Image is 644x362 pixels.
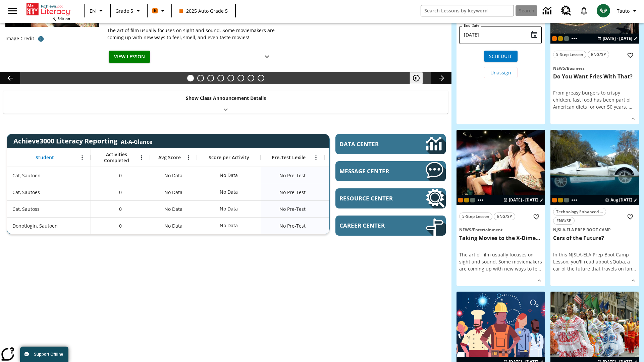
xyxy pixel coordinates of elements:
[113,5,145,17] button: Grade: Grade 5, Select a grade
[5,35,34,42] p: Image Credit
[335,188,446,208] a: Resource Center, Will open in new tab
[464,198,469,202] div: New 2025 class
[462,213,489,220] span: 5-Step Lesson
[629,265,632,272] span: n
[197,75,204,81] button: Slide 2 Cars of the Future?
[459,235,542,242] h3: Taking Movies to the X-Dimension
[575,2,593,19] a: Notifications
[410,72,430,84] div: Pause
[119,222,122,229] span: 0
[335,161,446,181] a: Message Center
[593,2,614,19] button: Select a new avatar
[553,89,636,110] div: From greasy burgers to crispy chicken, fast food has been part of American diets for over 50 years.
[614,5,641,17] button: Profile/Settings
[258,75,264,81] button: Slide 8 Sleepless in the Animal Kingdom
[34,352,63,357] span: Support Offline
[552,198,557,202] div: Current Class
[553,64,636,72] span: Topic: News/Business
[335,134,446,154] a: Data Center
[553,235,636,242] h3: Cars of the Future?
[34,33,48,45] button: Photo credit: Photo by The Asahi Shimbun via Getty Images
[588,51,609,58] button: ENG/SP
[556,208,603,215] span: Technology Enhanced Item
[150,200,197,217] div: No Data, Cat, Sautoss
[610,197,632,203] span: Aug [DATE]
[457,130,545,286] div: lesson details
[564,36,569,41] div: OL 2025 Auto Grade 6
[115,7,133,14] span: Grade 5
[161,219,186,233] span: No Data
[161,169,186,182] span: No Data
[570,35,578,43] button: Show more classes
[459,213,492,220] button: 5-Step Lesson
[20,347,68,362] button: Support Offline
[339,194,406,202] span: Resource Center
[137,153,147,163] button: Open Menu
[617,7,630,14] span: Tauto
[490,69,511,76] span: Unassign
[530,211,542,223] button: Add to Favorites
[565,65,567,71] span: /
[13,136,152,145] span: Achieve3000 Literacy Reporting
[459,226,542,233] span: Topic: News/Entertainment
[161,202,186,216] span: No Data
[539,2,557,20] a: Data Center
[209,155,249,161] span: Score per Activity
[91,200,150,217] div: 0, Cat, Sautoss
[591,51,606,58] span: ENG/SP
[216,219,241,232] div: No Data, Donotlogin, Sautoen
[311,153,321,163] button: Open Menu
[119,172,122,179] span: 0
[3,90,448,114] div: Show Class Announcement Details
[458,198,463,202] span: Current Class
[216,185,241,199] div: No Data, Cat, Sautoes
[109,51,150,63] button: View Lesson
[476,196,484,204] button: Show more classes
[484,67,518,78] button: Unassign
[158,155,181,161] span: Avg Score
[339,140,403,148] span: Data Center
[91,184,150,200] div: 0, Cat, Sautoes
[567,65,585,71] span: Business
[459,26,525,44] input: MMMM-DD-YYYY
[36,155,54,161] span: Student
[91,217,150,234] div: 0, Donotlogin, Sautoen
[179,7,228,14] span: 2025 Auto Grade 5
[207,75,214,81] button: Slide 3 What's the Big Idea?
[537,265,541,272] span: …
[421,5,514,16] input: search field
[502,197,545,203] button: Aug 27 - Aug 27 Choose Dates
[227,75,234,81] button: Slide 5 Pre-release lesson
[119,189,122,196] span: 0
[558,36,563,41] span: New 2025 class
[557,2,575,20] a: Resource Center, Will open in new tab
[509,197,538,203] span: [DATE] - [DATE]
[556,51,583,58] span: 5-Step Lesson
[603,36,632,42] span: [DATE] - [DATE]
[12,222,58,229] span: Donotlogin, Sautoen
[553,208,606,216] button: Technology Enhanced Item
[570,196,578,204] button: Show more classes
[119,205,122,213] span: 0
[553,227,611,233] span: NJSLA-ELA Prep Boot Camp
[470,198,475,202] div: OL 2025 Auto Grade 6
[628,114,638,124] button: Show Details
[624,49,636,61] button: Add to Favorites
[497,213,512,220] span: ENG/SP
[272,155,306,161] span: Pre-Test Lexile
[150,167,197,184] div: No Data, Cat, Sautoen
[553,51,586,58] button: 5-Step Lesson
[597,4,610,17] img: avatar image
[183,153,194,163] button: Open Menu
[237,75,244,81] button: Slide 6 Career Lesson
[459,251,542,272] p: The art of film usually focuses on sight and sound. Some moviemakers are coming up with new ways ...
[248,75,254,81] button: Slide 7 Making a Difference for the Planet
[216,169,241,182] div: No Data, Cat, Sautoen
[552,36,557,41] div: Current Class
[489,53,513,60] span: Schedule
[558,198,563,202] span: New 2025 class
[91,167,150,184] div: 0, Cat, Sautoen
